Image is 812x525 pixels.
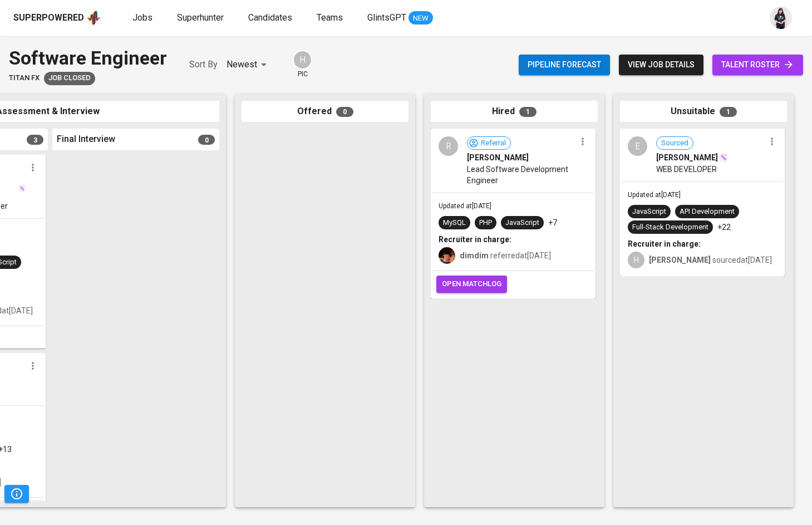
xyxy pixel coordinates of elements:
[628,252,644,268] div: H
[227,55,270,75] div: Newest
[177,11,226,25] a: Superhunter
[248,12,292,23] span: Candidates
[680,207,735,217] div: API Development
[439,247,455,264] img: diemas@glints.com
[177,12,224,23] span: Superhunter
[189,58,218,71] p: Sort By
[9,45,167,72] div: Software Engineer
[57,133,115,146] span: Final Interview
[717,222,731,233] p: +22
[443,218,466,228] div: MySQL
[656,164,717,175] span: WEB DEVELOPER
[439,136,458,156] div: R
[442,278,501,291] span: open matchlog
[317,12,343,23] span: Teams
[27,135,43,145] span: 3
[367,11,433,25] a: GlintsGPT NEW
[721,58,794,72] span: talent roster
[619,55,703,75] button: view job details
[519,55,610,75] button: Pipeline forecast
[632,207,666,217] div: JavaScript
[293,50,312,79] div: pic
[44,72,95,85] div: Job already placed by Glints
[712,55,803,75] a: talent roster
[242,101,409,122] div: Offered
[505,218,539,228] div: JavaScript
[656,152,718,163] span: [PERSON_NAME]
[460,251,489,260] b: dimdim
[628,58,695,72] span: view job details
[649,256,772,264] span: sourced at [DATE]
[479,218,492,228] div: PHP
[293,50,312,70] div: H
[367,12,406,23] span: GlintsGPT
[770,7,792,29] img: monata@glints.com
[649,256,711,264] b: [PERSON_NAME]
[336,107,353,117] span: 0
[657,138,693,149] span: Sourced
[720,107,737,117] span: 1
[439,202,491,210] span: Updated at [DATE]
[436,276,507,293] button: open matchlog
[4,485,29,503] button: Pipeline Triggers
[439,235,511,244] b: Recruiter in charge:
[86,9,101,26] img: app logo
[476,138,510,149] span: Referral
[13,12,84,24] div: Superpowered
[628,191,681,199] span: Updated at [DATE]
[198,135,215,145] span: 0
[460,251,551,260] span: referred at [DATE]
[44,73,95,84] span: Job Closed
[628,239,701,248] b: Recruiter in charge:
[431,101,598,122] div: Hired
[620,129,785,276] div: ESourced[PERSON_NAME]WEB DEVELOPERUpdated at[DATE]JavaScriptAPI DevelopmentFull-Stack Development...
[628,136,647,156] div: E
[548,217,557,228] p: +7
[620,101,787,122] div: Unsuitable
[431,129,596,298] div: RReferral[PERSON_NAME]Lead Software Development EngineerUpdated at[DATE]MySQLPHPJavaScript+7Recru...
[317,11,345,25] a: Teams
[132,11,155,25] a: Jobs
[227,58,257,71] p: Newest
[409,13,433,24] span: NEW
[632,222,708,233] div: Full-Stack Development
[467,152,529,163] span: [PERSON_NAME]
[248,11,294,25] a: Candidates
[13,9,101,26] a: Superpoweredapp logo
[467,164,575,186] span: Lead Software Development Engineer
[9,73,40,84] span: Titan FX
[519,107,537,117] span: 1
[719,153,728,162] img: magic_wand.svg
[528,58,601,72] span: Pipeline forecast
[132,12,152,23] span: Jobs
[18,185,26,192] img: magic_wand.svg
